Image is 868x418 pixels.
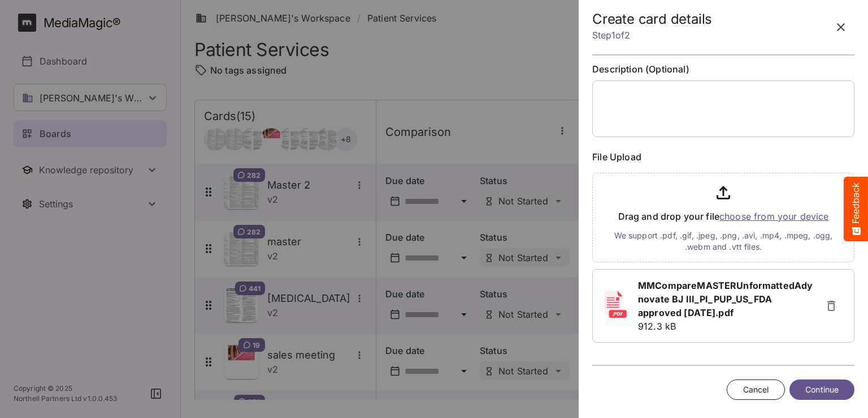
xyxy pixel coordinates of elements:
[727,379,785,400] button: Cancel
[638,319,813,333] p: 912.3 kB
[592,63,854,76] label: Description (Optional)
[805,383,839,397] span: Continue
[789,379,854,400] button: Continue
[592,27,712,43] p: Step 1 of 2
[844,177,868,241] button: Feedback
[638,280,813,318] b: MMCompareMASTERUnformattedAdynovate BJ III_PI_PUP_US_FDA approved [DATE].pdf
[592,11,712,28] h2: Create card details
[743,383,769,397] span: Cancel
[638,279,813,319] a: MMCompareMASTERUnformattedAdynovate BJ III_PI_PUP_US_FDA approved [DATE].pdf
[592,151,854,164] label: File Upload
[602,291,629,318] img: pdf.svg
